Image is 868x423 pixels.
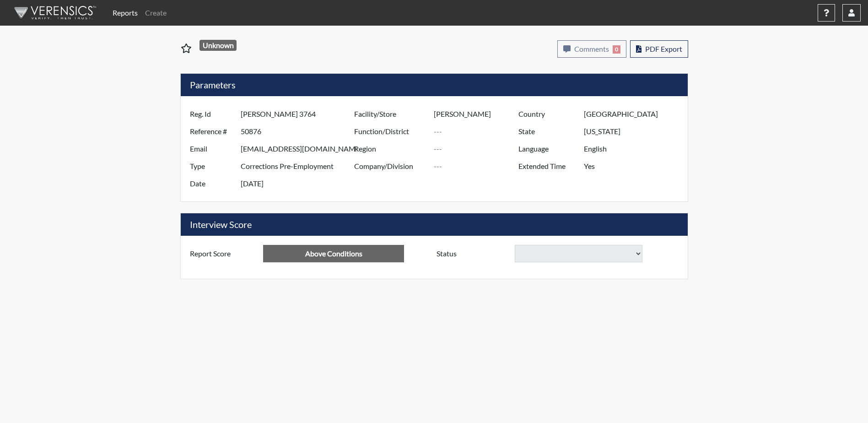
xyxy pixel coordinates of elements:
[183,175,241,192] label: Date
[183,105,241,123] label: Reg. Id
[181,213,688,236] h5: Interview Score
[434,123,521,140] input: ---
[512,105,584,123] label: Country
[512,157,584,175] label: Extended Time
[347,157,434,175] label: Company/Division
[347,123,434,140] label: Function/District
[109,4,141,22] a: Reports
[241,105,356,123] input: ---
[430,245,685,262] div: Document a decision to hire or decline a candiate
[630,40,688,58] button: PDF Export
[141,4,170,22] a: Create
[557,40,626,58] button: Comments0
[584,123,685,140] input: ---
[347,105,434,123] label: Facility/Store
[512,123,584,140] label: State
[241,157,356,175] input: ---
[241,140,356,157] input: ---
[183,245,264,262] label: Report Score
[434,157,521,175] input: ---
[613,45,620,54] span: 0
[584,140,685,157] input: ---
[645,44,682,53] span: PDF Export
[512,140,584,157] label: Language
[263,245,404,262] input: ---
[584,105,685,123] input: ---
[183,140,241,157] label: Email
[584,157,685,175] input: ---
[347,140,434,157] label: Region
[241,123,356,140] input: ---
[199,40,237,51] span: Unknown
[241,175,356,192] input: ---
[434,140,521,157] input: ---
[434,105,521,123] input: ---
[181,74,688,96] h5: Parameters
[183,123,241,140] label: Reference #
[183,157,241,175] label: Type
[430,245,515,262] label: Status
[574,44,609,53] span: Comments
